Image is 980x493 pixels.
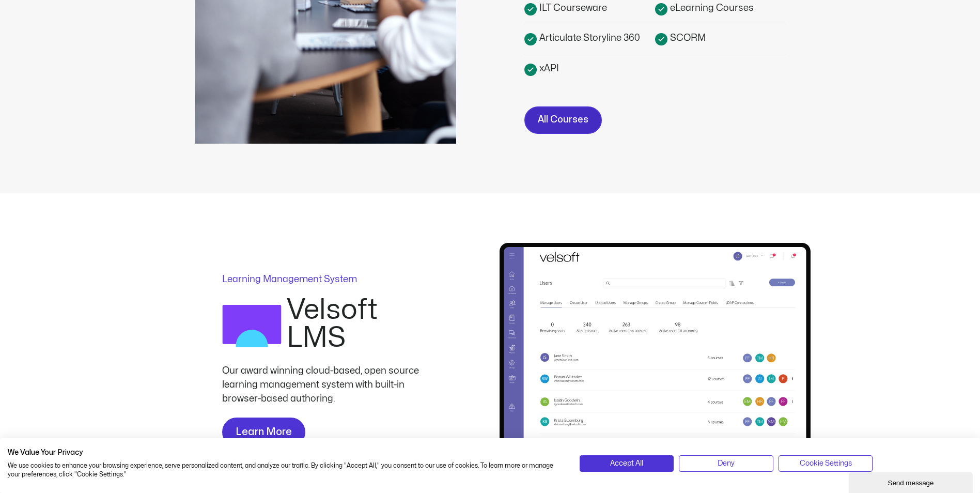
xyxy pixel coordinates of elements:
div: Our award winning cloud-based, open source learning management system with built-in browser-based... [222,364,429,406]
a: All Courses [524,106,602,134]
h2: We Value Your Privacy [8,448,564,457]
span: Articulate Storyline 360 [537,31,640,45]
span: SCORM [667,31,706,45]
p: We use cookies to enhance your browsing experience, serve personalized content, and analyze our t... [8,461,564,479]
a: SCORM [655,30,786,45]
button: Deny all cookies [679,455,773,472]
a: Articulate Storyline 360 [524,30,655,45]
span: eLearning Courses [667,1,754,15]
iframe: chat widget [849,470,975,493]
img: Screenshot of Velsoft's learning management system [500,243,811,479]
span: Learn More [236,424,292,440]
span: Accept All [610,458,643,469]
button: Accept all cookies [580,455,674,472]
span: Deny [718,458,735,469]
button: Adjust cookie preferences [779,455,873,472]
h2: Velsoft LMS [287,296,428,352]
span: ILT Courseware [537,1,607,15]
a: ILT Courseware [524,1,655,16]
span: xAPI [537,61,559,75]
img: LMS Logo [222,296,282,356]
p: Learning Management System [222,275,429,284]
span: All Courses [538,113,588,128]
a: Learn More [222,418,305,446]
span: Cookie Settings [800,458,852,469]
